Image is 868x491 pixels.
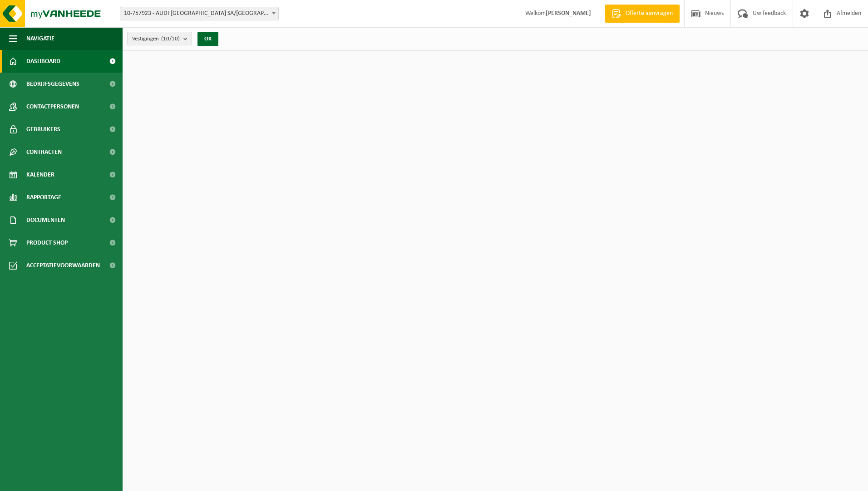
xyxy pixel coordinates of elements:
[546,10,591,17] strong: [PERSON_NAME]
[26,73,79,95] span: Bedrijfsgegevens
[26,254,100,277] span: Acceptatievoorwaarden
[26,163,54,186] span: Kalender
[161,36,180,42] count: (10/10)
[26,50,60,73] span: Dashboard
[5,471,152,491] iframe: chat widget
[120,7,278,20] span: 10-757923 - AUDI BRUSSELS SA/NV - VORST
[127,32,192,45] button: Vestigingen(10/10)
[120,7,279,20] span: 10-757923 - AUDI BRUSSELS SA/NV - VORST
[26,27,54,50] span: Navigatie
[26,118,60,141] span: Gebruikers
[605,5,680,23] a: Offerte aanvragen
[26,141,62,163] span: Contracten
[26,209,65,231] span: Documenten
[132,32,180,46] span: Vestigingen
[26,95,79,118] span: Contactpersonen
[26,231,68,254] span: Product Shop
[197,32,218,46] button: OK
[623,9,675,18] span: Offerte aanvragen
[26,186,61,209] span: Rapportage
